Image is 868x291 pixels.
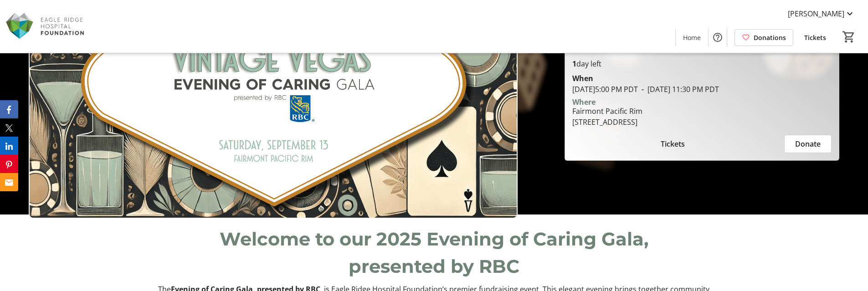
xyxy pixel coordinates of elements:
[638,84,647,94] span: -
[572,73,593,84] div: When
[150,225,718,253] p: Welcome to our 2025 Evening of Caring Gala,
[734,29,793,46] a: Donations
[661,138,685,149] span: Tickets
[784,135,832,153] button: Donate
[572,106,642,117] div: Fairmont Pacific Rim
[797,29,833,46] a: Tickets
[638,84,719,94] span: [DATE] 11:30 PM PDT
[709,28,727,46] button: Help
[795,138,821,149] span: Donate
[683,33,701,42] span: Home
[572,84,638,94] span: [DATE] 5:00 PM PDT
[841,29,857,45] button: Cart
[572,58,832,69] p: day left
[804,33,826,42] span: Tickets
[5,4,87,49] img: Eagle Ridge Hospital Foundation's Logo
[572,98,596,106] div: Where
[781,6,863,21] button: [PERSON_NAME]
[572,59,576,69] span: 1
[572,117,642,128] div: [STREET_ADDRESS]
[676,29,708,46] a: Home
[572,135,773,153] button: Tickets
[754,33,786,42] span: Donations
[150,253,718,280] p: presented by RBC
[788,8,844,19] span: [PERSON_NAME]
